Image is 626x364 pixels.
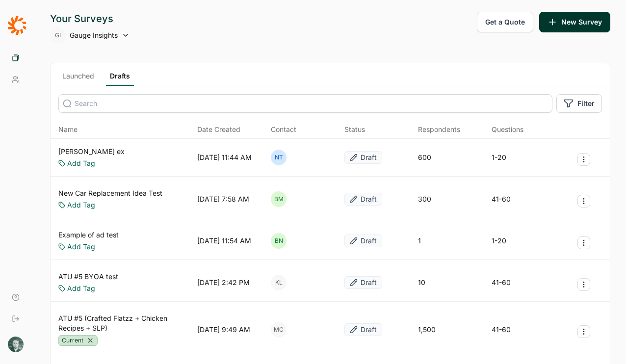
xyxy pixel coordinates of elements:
button: Draft [344,323,382,336]
a: Example of ad test [58,230,119,240]
button: Filter [556,94,602,113]
div: 1 [418,236,421,246]
button: Survey Actions [577,278,590,291]
div: Status [344,125,365,134]
span: Date Created [197,125,240,134]
a: ATU #5 BYOA test [58,272,118,282]
a: Launched [58,71,98,86]
button: Draft [344,193,382,206]
a: Add Tag [67,158,95,168]
button: Get a Quote [477,12,533,32]
div: 1-20 [492,236,506,246]
div: 41-60 [492,194,511,204]
div: [DATE] 9:49 AM [197,325,250,335]
div: Questions [492,125,523,134]
button: Draft [344,234,382,247]
div: 41-60 [492,325,511,335]
button: Survey Actions [577,236,590,249]
div: 300 [418,194,431,204]
div: [DATE] 7:58 AM [197,194,249,204]
div: Your Surveys [50,12,130,26]
div: 41-60 [492,278,511,287]
div: Respondents [418,125,460,134]
div: Current [58,335,98,346]
div: MC [271,322,287,338]
div: [DATE] 11:44 AM [197,153,252,162]
div: KL [271,275,287,290]
div: BM [271,191,287,207]
div: 600 [418,153,431,162]
button: New Survey [539,12,610,32]
div: GI [50,27,66,43]
div: NT [271,150,287,165]
div: 1,500 [418,325,436,335]
button: Survey Actions [577,153,590,166]
button: Draft [344,276,382,289]
span: Filter [577,99,595,108]
div: 1-20 [492,153,506,162]
div: BN [271,233,287,249]
a: Add Tag [67,284,95,293]
button: Survey Actions [577,195,590,208]
div: [DATE] 11:54 AM [197,236,251,246]
a: [PERSON_NAME] ex [58,147,125,156]
span: Name [58,125,78,134]
a: Add Tag [67,242,95,252]
div: 10 [418,278,425,287]
a: New Car Replacement Idea Test [58,188,162,198]
input: Search [58,94,552,113]
button: Survey Actions [577,325,590,338]
span: Gauge Insights [70,30,118,40]
a: Add Tag [67,200,95,210]
div: [DATE] 2:42 PM [197,278,250,287]
div: Contact [271,125,296,134]
button: Draft [344,151,382,164]
img: b7pv4stizgzfqbhznjmj.png [8,337,24,352]
a: ATU #5 (Crafted Flatzz + Chicken Recipes + SLP) [58,313,193,333]
a: Drafts [106,71,134,86]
